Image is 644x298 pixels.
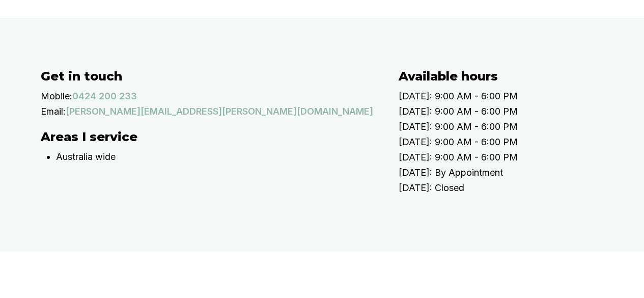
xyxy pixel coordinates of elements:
[399,69,624,84] h2: Available hours
[66,104,373,119] a: [PERSON_NAME][EMAIL_ADDRESS][PERSON_NAME][DOMAIN_NAME]
[399,89,624,104] p: [DATE]: 9:00 AM - 6:00 PM
[399,134,624,150] p: [DATE]: 9:00 AM - 6:00 PM
[41,69,378,84] h2: Get in touch
[399,180,624,196] p: [DATE]: Closed
[399,119,624,134] p: [DATE]: 9:00 AM - 6:00 PM
[41,104,66,119] p: Email:
[72,89,137,104] a: 0424 200 233
[399,165,624,180] p: [DATE]: By Appointment
[56,149,378,165] p: Australia wide
[399,150,624,165] p: [DATE]: 9:00 AM - 6:00 PM
[399,104,624,119] p: [DATE]: 9:00 AM - 6:00 PM
[41,129,378,144] h2: Areas I service
[41,89,72,104] p: Mobile:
